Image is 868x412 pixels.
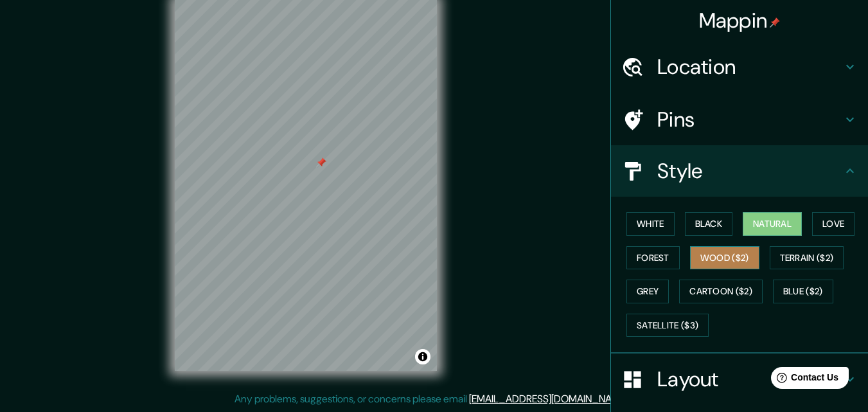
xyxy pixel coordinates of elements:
[699,8,781,33] h4: Mappin
[770,246,844,270] button: Terrain ($2)
[773,280,833,303] button: Blue ($2)
[679,280,763,303] button: Cartoon ($2)
[657,158,842,184] h4: Style
[626,280,669,303] button: Grey
[657,366,842,392] h4: Layout
[415,349,430,364] button: Toggle attribution
[770,17,780,28] img: pin-icon.png
[657,54,842,80] h4: Location
[812,212,855,236] button: Love
[611,145,868,197] div: Style
[657,107,842,132] h4: Pins
[690,246,759,270] button: Wood ($2)
[754,362,854,398] iframe: Help widget launcher
[685,212,733,236] button: Black
[626,314,709,337] button: Satellite ($3)
[626,212,675,236] button: White
[469,392,628,406] a: [EMAIL_ADDRESS][DOMAIN_NAME]
[611,41,868,93] div: Location
[235,391,630,407] p: Any problems, suggestions, or concerns please email .
[611,94,868,145] div: Pins
[626,246,680,270] button: Forest
[611,354,868,405] div: Layout
[743,212,802,236] button: Natural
